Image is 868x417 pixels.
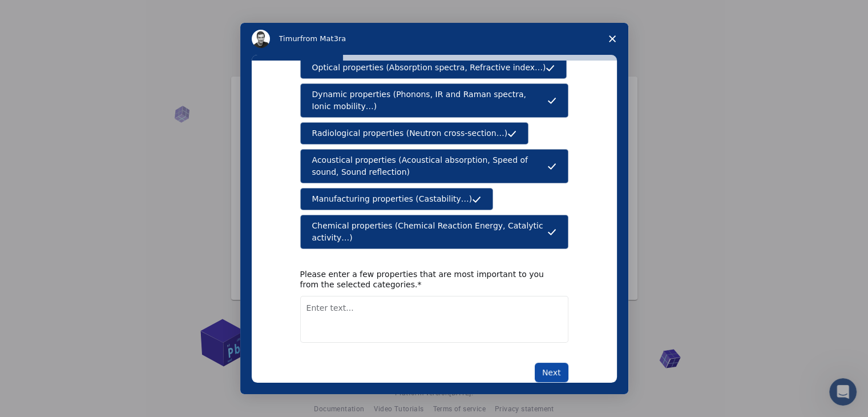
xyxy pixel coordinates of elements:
[312,220,547,244] span: Chemical properties (Chemical Reaction Energy, Catalytic activity…)
[312,154,547,178] span: Acoustical properties (Acoustical absorption, Speed of sound, Sound reflection)
[300,215,568,249] button: Chemical properties (Chemical Reaction Energy, Catalytic activity…)
[300,34,346,43] span: from Mat3ra
[279,34,300,43] span: Timur
[300,269,551,290] div: Please enter a few properties that are most important to you from the selected categories.
[312,62,546,74] span: Optical properties (Absorption spectra, Refractive index…)
[312,127,508,139] span: Radiological properties (Neutron cross-section…)
[300,188,494,210] button: Manufacturing properties (Castability…)
[312,89,547,113] span: Dynamic properties (Phonons, IR and Raman spectra, Ionic mobility…)
[535,363,568,382] button: Next
[300,122,529,145] button: Radiological properties (Neutron cross-section…)
[252,30,270,48] img: Profile image for Timur
[300,149,568,183] button: Acoustical properties (Acoustical absorption, Speed of sound, Sound reflection)
[300,83,568,118] button: Dynamic properties (Phonons, IR and Raman spectra, Ionic mobility…)
[300,57,567,79] button: Optical properties (Absorption spectra, Refractive index…)
[23,8,64,18] span: Support
[596,23,628,55] span: Close survey
[300,296,568,343] textarea: Enter text...
[312,193,473,205] span: Manufacturing properties (Castability…)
